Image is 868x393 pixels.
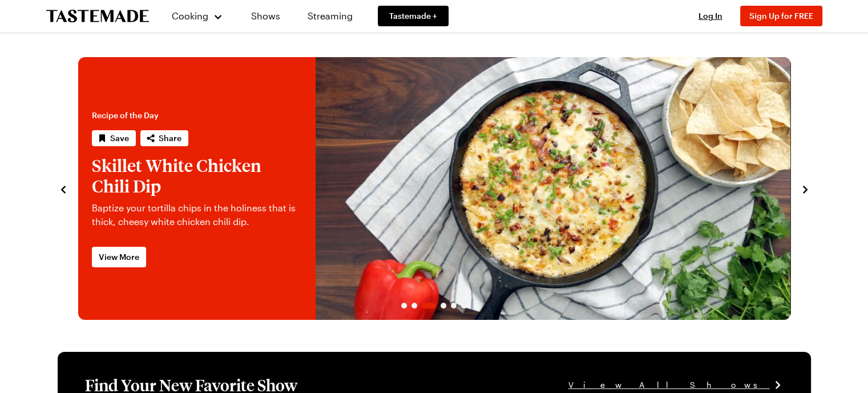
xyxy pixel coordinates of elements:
[461,303,467,308] span: Go to slide 6
[140,130,188,146] button: Share
[568,379,770,391] span: View All Shows
[78,57,790,320] div: 3 / 6
[749,11,813,21] span: Sign Up for FREE
[740,6,822,26] button: Sign Up for FREE
[58,182,69,195] button: navigate to previous item
[92,130,136,146] button: Save recipe
[172,2,224,30] button: Cooking
[110,133,129,144] span: Save
[699,11,722,21] span: Log In
[46,10,149,23] a: To Tastemade Home Page
[800,182,811,195] button: navigate to next item
[92,247,146,267] a: View More
[172,10,208,21] span: Cooking
[159,133,181,144] span: Share
[389,10,437,22] span: Tastemade +
[411,303,417,308] span: Go to slide 2
[422,303,436,308] span: Go to slide 3
[401,303,407,308] span: Go to slide 1
[441,303,446,308] span: Go to slide 4
[688,10,733,22] button: Log In
[99,251,139,263] span: View More
[378,6,449,26] a: Tastemade +
[451,303,457,308] span: Go to slide 5
[568,379,784,391] a: View All Shows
